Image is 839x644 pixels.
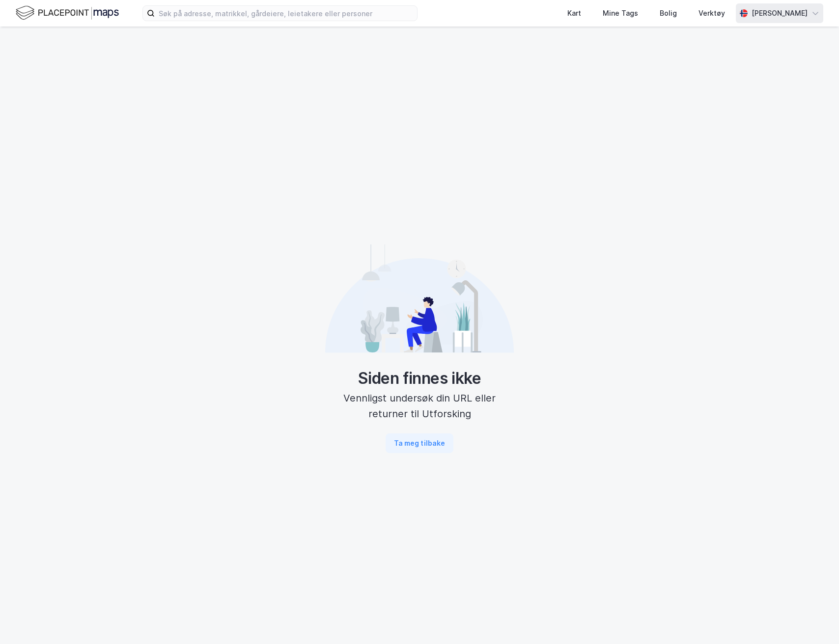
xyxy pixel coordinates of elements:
div: [PERSON_NAME] [752,7,808,19]
div: Mine Tags [603,7,638,19]
img: logo.f888ab2527a4732fd821a326f86c7f29.svg [16,4,119,22]
div: Kontrollprogram for chat [790,597,839,644]
button: Ta meg tilbake [386,433,453,453]
div: Verktøy [699,7,725,19]
div: Bolig [660,7,677,19]
iframe: Chat Widget [790,597,839,644]
input: Søk på adresse, matrikkel, gårdeiere, leietakere eller personer [155,6,417,21]
div: Kart [567,7,581,19]
div: Vennligst undersøk din URL eller returner til Utforsking [325,390,514,422]
div: Siden finnes ikke [325,369,514,388]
